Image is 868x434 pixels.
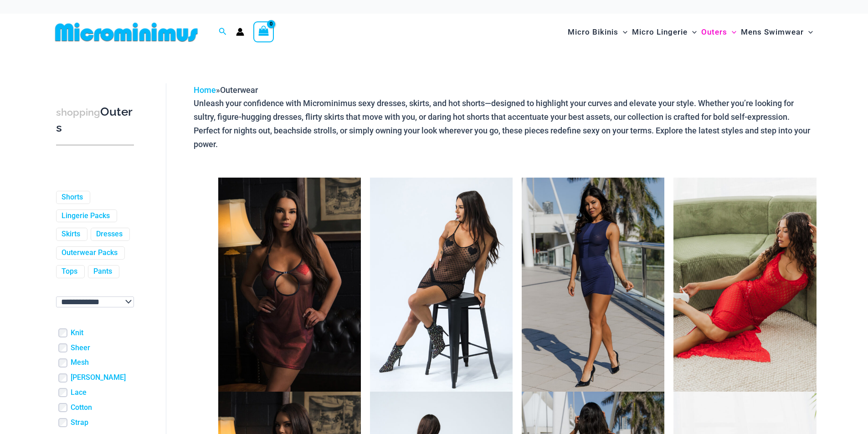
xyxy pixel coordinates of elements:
span: Mens Swimwear [741,20,804,44]
a: Micro BikinisMenu ToggleMenu Toggle [565,18,630,46]
a: Mens SwimwearMenu ToggleMenu Toggle [739,18,815,46]
a: Search icon link [219,26,227,38]
a: Mesh [71,358,89,368]
a: Pants [93,267,112,276]
p: Unleash your confidence with Microminimus sexy dresses, skirts, and hot shorts—designed to highli... [194,97,817,151]
span: Outers [701,20,727,44]
a: Sheer [71,343,90,353]
a: [PERSON_NAME] [71,373,126,383]
a: Dresses [96,230,123,239]
a: Strap [71,418,88,428]
a: View Shopping Cart, empty [253,21,274,42]
img: Midnight Shimmer Red 5131 Dress 03v3 [218,178,361,392]
img: Delta Black Hearts 5612 Dress 05 [370,178,513,392]
span: shopping [56,107,100,118]
nav: Site Navigation [564,17,817,47]
a: Knit [71,328,83,338]
img: MM SHOP LOGO FLAT [51,22,201,42]
span: Micro Bikinis [568,20,618,44]
span: Menu Toggle [688,20,697,44]
a: OutersMenu ToggleMenu Toggle [699,18,739,46]
img: Desire Me Navy 5192 Dress 11 [522,178,664,392]
img: Sometimes Red 587 Dress 10 [673,178,816,392]
a: Lingerie Packs [62,211,110,221]
span: Micro Lingerie [632,20,688,44]
span: » [194,85,258,95]
a: Shorts [62,193,83,202]
a: Tops [62,267,77,276]
select: wpc-taxonomy-pa_color-745982 [56,296,134,307]
a: Account icon link [236,28,244,36]
span: Menu Toggle [727,20,736,44]
a: Skirts [62,230,80,239]
a: Outerwear Packs [62,248,118,258]
span: Menu Toggle [804,20,813,44]
a: Home [194,85,216,95]
a: Lace [71,388,87,398]
span: Outerwear [220,85,258,95]
h3: Outers [56,104,134,136]
a: Micro LingerieMenu ToggleMenu Toggle [630,18,699,46]
span: Menu Toggle [618,20,627,44]
a: Cotton [71,403,92,413]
